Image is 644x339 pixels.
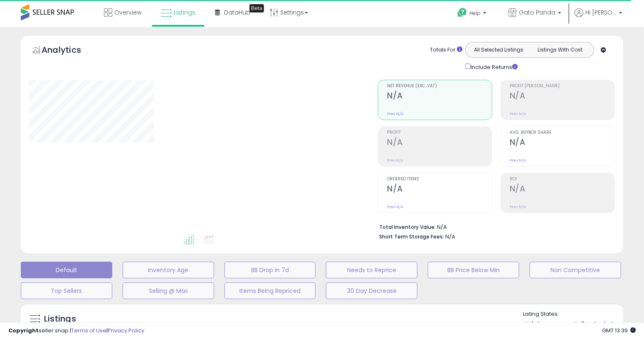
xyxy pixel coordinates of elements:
[326,262,417,278] button: Needs to Reprice
[387,184,492,195] h2: N/A
[387,91,492,102] h2: N/A
[529,44,591,55] button: Listings With Cost
[530,262,621,278] button: Non Competitive
[387,204,403,209] small: Prev: N/A
[225,262,316,278] button: BB Drop in 7d
[468,44,530,55] button: All Selected Listings
[225,282,316,299] button: Items Being Repriced
[224,8,250,17] span: DataHub
[21,282,112,299] button: Top Sellers
[249,4,264,12] div: Tooltip anchor
[387,177,492,182] span: Ordered Items
[8,327,39,334] strong: Copyright
[387,130,492,135] span: Profit
[387,138,492,149] h2: N/A
[459,62,528,71] div: Include Returns
[430,46,462,54] div: Totals For
[114,8,141,17] span: Overview
[326,282,417,299] button: 30 Day Decrease
[510,130,614,135] span: Avg. Buybox Share
[510,111,526,116] small: Prev: N/A
[379,233,444,240] b: Short Term Storage Fees:
[585,8,617,17] span: Hi [PERSON_NAME]
[42,44,97,58] h5: Analytics
[510,158,526,163] small: Prev: N/A
[379,221,609,231] li: N/A
[457,7,467,18] i: Get Help
[123,262,214,278] button: Inventory Age
[387,158,403,163] small: Prev: N/A
[123,282,214,299] button: Selling @ Max
[510,177,614,182] span: ROI
[451,1,495,27] a: Help
[469,10,481,17] span: Help
[510,184,614,195] h2: N/A
[519,8,555,17] span: Gato Panda
[8,327,144,335] div: seller snap | |
[174,8,195,17] span: Listings
[379,224,436,231] b: Total Inventory Value:
[21,262,112,278] button: Default
[575,8,622,27] a: Hi [PERSON_NAME]
[510,204,526,209] small: Prev: N/A
[387,84,492,88] span: Net Revenue (Exc. VAT)
[387,111,403,116] small: Prev: N/A
[510,91,614,102] h2: N/A
[445,233,455,241] span: N/A
[428,262,519,278] button: BB Price Below Min
[510,138,614,149] h2: N/A
[510,84,614,88] span: Profit [PERSON_NAME]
